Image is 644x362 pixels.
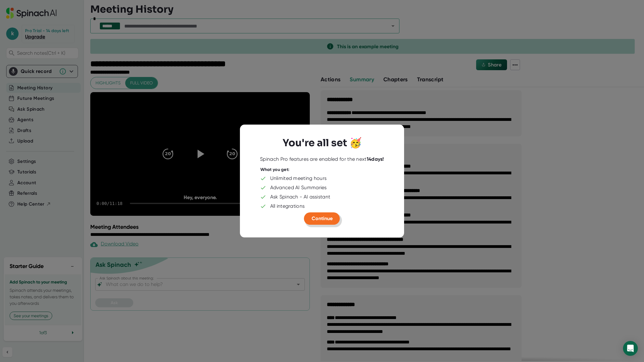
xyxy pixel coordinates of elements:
span: Continue [312,215,333,221]
div: All integrations [270,203,305,209]
div: Open Intercom Messenger [623,341,638,356]
button: Continue [304,212,340,225]
div: What you get: [260,167,290,172]
div: Advanced AI Summaries [270,185,327,191]
div: Unlimited meeting hours [270,175,327,181]
div: Ask Spinach - AI assistant [270,194,331,200]
h3: You're all set 🥳 [283,137,362,149]
b: 14 days! [367,156,384,162]
div: Spinach Pro features are enabled for the next [260,156,384,162]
